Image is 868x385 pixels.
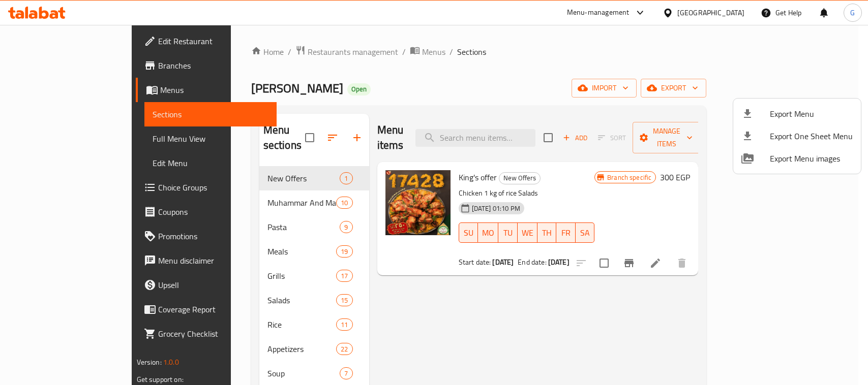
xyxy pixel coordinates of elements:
span: Export Menu [770,108,853,120]
span: Export Menu images [770,152,853,165]
span: Export One Sheet Menu [770,130,853,142]
li: Export Menu images [733,147,861,170]
li: Export menu items [733,103,861,125]
li: Export one sheet menu items [733,125,861,147]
